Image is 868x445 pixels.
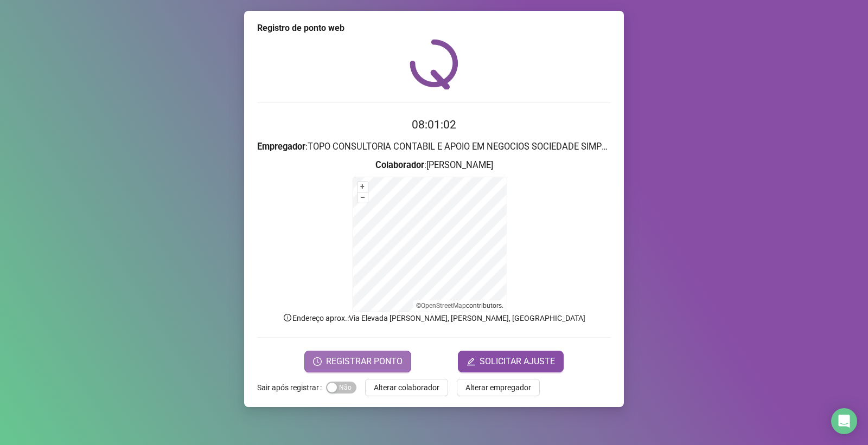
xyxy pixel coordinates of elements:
[375,160,424,170] strong: Colaborador
[313,357,322,366] span: clock-circle
[257,140,611,154] h3: : TOPO CONSULTORIA CONTABIL E APOIO EM NEGOCIOS SOCIEDADE SIMPLES
[421,302,466,309] a: OpenStreetMap
[358,192,368,203] button: –
[365,379,448,396] button: Alterar colaborador
[257,158,611,172] h3: : [PERSON_NAME]
[467,357,475,366] span: edit
[458,351,564,372] button: editSOLICITAR AJUSTE
[480,355,555,368] span: SOLICITAR AJUSTE
[358,182,368,192] button: +
[257,22,611,35] div: Registro de ponto web
[374,382,439,394] span: Alterar colaborador
[283,313,292,323] span: info-circle
[326,355,403,368] span: REGISTRAR PONTO
[465,382,531,394] span: Alterar empregador
[457,379,540,396] button: Alterar empregador
[257,141,305,152] strong: Empregador
[257,312,611,324] p: Endereço aprox. : Via Elevada [PERSON_NAME], [PERSON_NAME], [GEOGRAPHIC_DATA]
[831,408,857,434] div: Open Intercom Messenger
[410,39,458,89] img: QRPoint
[412,118,456,131] time: 08:01:02
[257,379,326,396] label: Sair após registrar
[416,302,503,309] li: © contributors.
[304,351,411,372] button: REGISTRAR PONTO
